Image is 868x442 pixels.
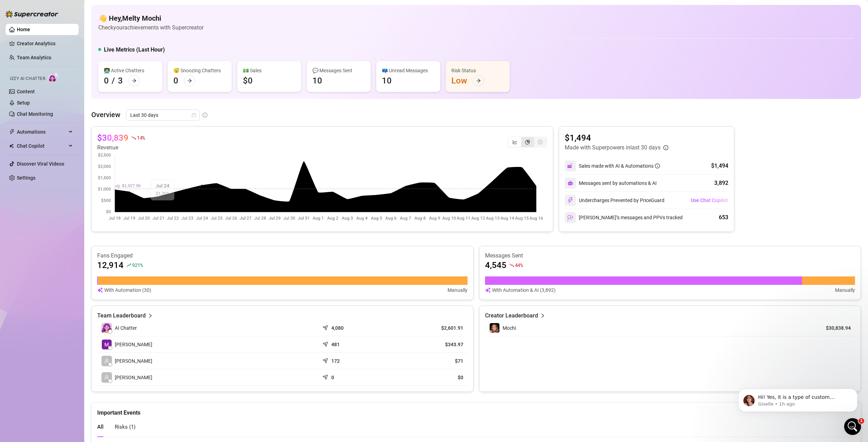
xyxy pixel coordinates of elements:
span: Use Chat Copilot [691,197,728,203]
a: Team Analytics [17,55,51,60]
span: AI Chatter [115,324,137,332]
article: 4,080 [331,324,344,331]
article: With Automation (30) [104,286,151,294]
span: info-circle [655,163,660,168]
div: 📪 Unread Messages [382,67,435,74]
span: fall [131,135,136,140]
span: line-chart [512,140,517,145]
img: izzy-ai-chatter-avatar-DDCN_rTZ.svg [101,323,112,333]
a: Home [17,27,30,32]
span: arrow-right [187,78,192,83]
span: Izzy AI Chatter [10,75,45,82]
article: $2,601.91 [398,324,463,331]
article: 172 [331,357,340,364]
article: Team Leaderboard [97,312,146,320]
img: svg%3e [567,163,574,169]
span: [PERSON_NAME] [115,357,152,365]
iframe: Intercom live chat [844,418,861,435]
img: logo-BBDzfeDw.svg [6,11,58,18]
a: Creator Analytics [17,38,73,49]
span: Last 30 days [130,110,196,120]
article: Revenue [97,143,145,152]
img: svg%3e [485,286,491,294]
a: Chat Monitoring [17,111,53,117]
article: $343.97 [398,341,463,348]
article: $0 [398,374,463,381]
span: [PERSON_NAME] [115,341,152,348]
div: 💬 Messages Sent [312,67,365,74]
span: Risks ( 1 ) [115,424,135,430]
span: All [97,424,104,430]
div: $0 [243,75,253,86]
div: 0 [104,75,109,86]
a: Content [17,89,35,94]
article: $71 [398,357,463,364]
article: $1,494 [565,132,668,143]
article: Messages Sent [485,252,855,260]
div: 3,892 [714,179,728,187]
span: arrow-right [476,78,481,83]
span: user [104,375,109,380]
div: $1,494 [711,162,728,170]
span: rise [126,263,131,268]
div: 10 [382,75,392,86]
div: 3 [118,75,123,86]
div: 0 [173,75,178,86]
span: thunderbolt [9,129,15,135]
article: With Automation & AI (3,892) [492,286,556,294]
img: svg%3e [97,286,103,294]
span: fall [509,263,514,268]
span: Mochi [503,325,516,331]
img: svg%3e [567,197,574,203]
span: arrow-right [132,78,137,83]
article: Made with Superpowers in last 30 days [565,143,661,152]
img: Mochi [490,323,499,333]
div: Sales made with AI & Automations [579,162,660,170]
iframe: Intercom notifications message [728,374,868,423]
span: user [104,359,109,363]
div: Risk Status [451,67,504,74]
div: 💵 Sales [243,67,296,74]
span: 921 % [132,262,143,268]
div: segmented control [508,136,547,148]
article: Overview [91,109,120,120]
img: svg%3e [567,214,574,221]
img: Chat Copilot [9,143,14,148]
span: dollar-circle [538,140,543,145]
h5: Live Metrics (Last Hour) [104,46,165,54]
div: 10 [312,75,322,86]
span: pie-chart [525,140,530,145]
span: 44 % [515,262,523,268]
div: Important Events [97,403,855,417]
img: svg%3e [568,180,573,186]
article: 481 [331,341,340,348]
article: 4,545 [485,260,506,271]
span: calendar [192,113,196,117]
div: 😴 Snoozing Chatters [173,67,226,74]
img: AI Chatter [48,73,59,83]
article: $30,838.94 [819,324,851,331]
article: 12,914 [97,260,124,271]
img: Melty Mochi [102,340,112,349]
span: 1 [859,418,864,424]
article: Manually [448,286,468,294]
span: right [540,312,545,320]
span: info-circle [203,113,207,118]
div: Undercharges Prevented by PriceGuard [565,195,664,206]
span: send [323,323,330,330]
a: Setup [17,100,30,106]
button: Use Chat Copilot [690,195,728,206]
span: send [323,356,330,363]
span: [PERSON_NAME] [115,374,152,381]
article: Manually [835,286,855,294]
span: right [148,312,153,320]
article: Fans Engaged [97,252,468,260]
article: 0 [331,374,334,381]
span: info-circle [663,145,668,150]
div: [PERSON_NAME]’s messages and PPVs tracked [565,212,683,223]
span: Chat Copilot [17,140,67,152]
